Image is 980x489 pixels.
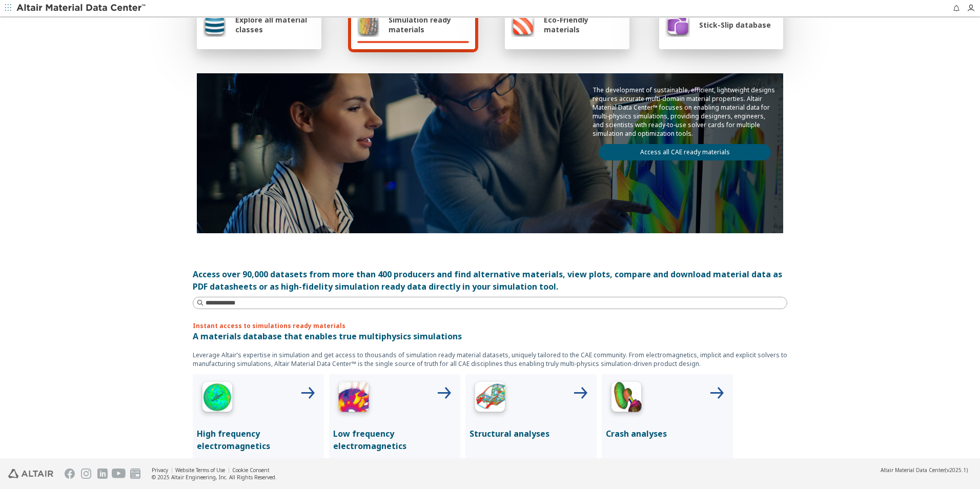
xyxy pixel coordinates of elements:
[16,3,147,13] img: Altair Material Data Center
[152,474,277,481] div: © 2025 Altair Engineering, Inc. All Rights Reserved.
[699,20,771,30] span: Stick-Slip database
[357,12,379,37] img: Simulation ready materials
[389,15,469,34] span: Simulation ready materials
[593,86,777,138] p: The development of sustainable, efficient, lightweight designs requires accurate multi-domain mat...
[606,378,647,419] img: Crash Analyses Icon
[599,144,771,160] a: Access all CAE ready materials
[197,427,320,452] p: High frequency electromagnetics
[333,427,456,452] p: Low frequency electromagnetics
[203,12,226,37] img: Explore all material classes
[511,12,535,37] img: Eco-Friendly materials
[193,351,787,368] p: Leverage Altair’s expertise in simulation and get access to thousands of simulation ready materia...
[232,466,270,474] a: Cookie Consent
[881,466,968,474] div: (v2025.1)
[175,466,225,474] a: Website Terms of Use
[469,378,511,419] img: Structural Analyses Icon
[152,466,168,474] a: Privacy
[333,378,374,419] img: Low Frequency Icon
[8,469,53,478] img: Altair Engineering
[193,268,787,293] div: Access over 90,000 datasets from more than 400 producers and find alternative materials, view plo...
[544,15,623,34] span: Eco-Friendly materials
[606,427,729,440] p: Crash analyses
[193,330,787,342] p: A materials database that enables true multiphysics simulations
[197,378,238,419] img: High Frequency Icon
[881,466,945,474] span: Altair Material Data Center
[235,15,315,34] span: Explore all material classes
[469,427,593,440] p: Structural analyses
[193,321,787,330] p: Instant access to simulations ready materials
[665,12,690,37] img: Stick-Slip database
